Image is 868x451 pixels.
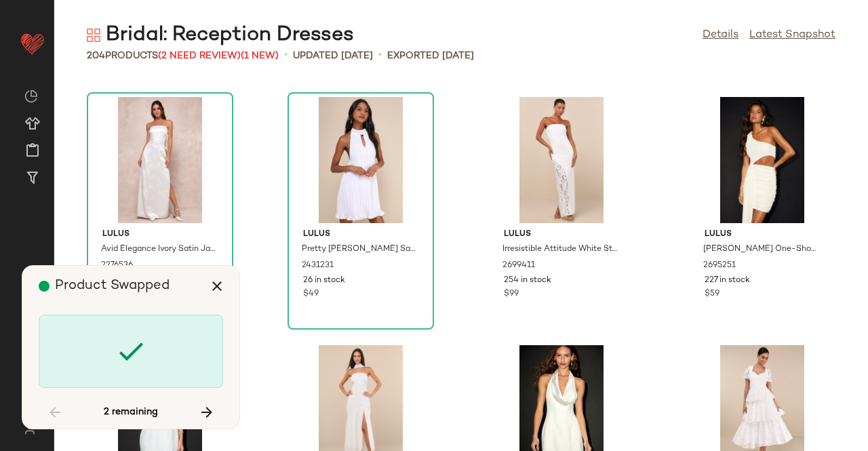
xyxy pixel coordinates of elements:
span: • [378,47,382,64]
span: 2276536 [101,260,133,272]
span: 26 in stock [303,275,345,287]
span: 2699411 [502,260,535,272]
span: Product Swapped [55,279,170,293]
span: Avid Elegance Ivory Satin Jacquard Strapless Bow Maxi Dress [101,243,216,256]
span: 2431231 [302,260,334,272]
p: updated [DATE] [293,49,373,63]
span: (2 Need Review) [158,51,241,61]
span: Lulus [705,229,820,241]
span: 204 [87,51,105,61]
span: [PERSON_NAME] One-Shoulder Cutout Sash Mini Dress [703,243,818,256]
span: 2695251 [703,260,736,272]
span: (1 New) [241,51,279,61]
span: Lulus [102,229,218,241]
span: $99 [504,288,519,300]
span: • [284,47,288,64]
img: svg%3e [24,90,38,103]
span: $59 [705,288,719,300]
img: 11122761_2276536.jpg [92,97,229,223]
a: Latest Snapshot [749,27,835,43]
img: heart_red.DM2ytmEG.svg [19,30,46,57]
span: 227 in stock [705,275,750,287]
span: Lulus [504,229,619,241]
span: Irresistible Attitude White Strapless Lace Column Maxi Dress [502,243,618,256]
span: 2 remaining [104,406,158,418]
img: 11688641_2431231.jpg [292,97,429,223]
p: Exported [DATE] [387,49,474,63]
img: 2695251_01_hero_2025-07-08.jpg [694,97,831,223]
img: svg%3e [87,28,100,42]
span: $49 [303,288,319,300]
span: Pretty [PERSON_NAME] Satin Plisse Mock Neck Mini Swing Dress [302,243,417,256]
div: Bridal: Reception Dresses [87,22,354,49]
span: Lulus [303,229,418,241]
a: Details [703,27,738,43]
span: 254 in stock [504,275,551,287]
img: 2699411_02_front.jpg [493,97,630,223]
img: svg%3e [16,424,43,435]
div: Products [87,49,279,63]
